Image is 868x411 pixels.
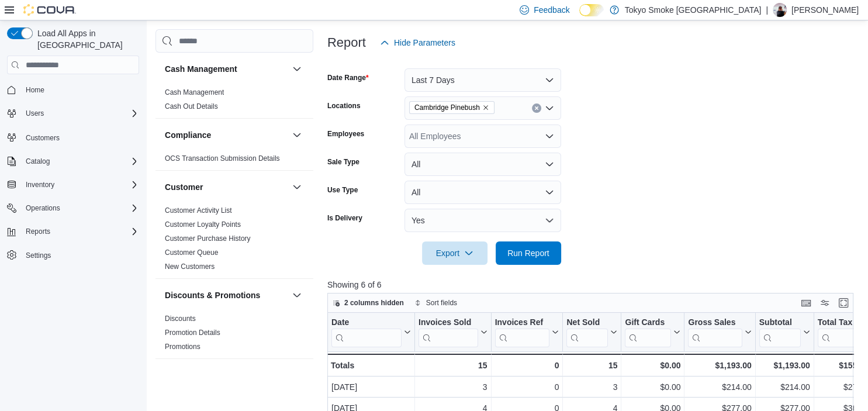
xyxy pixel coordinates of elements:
[26,85,44,95] span: Home
[532,103,541,113] button: Clear input
[331,358,411,372] div: Totals
[327,101,361,110] label: Locations
[331,317,402,329] div: Date
[419,317,478,347] div: Invoices Sold
[409,101,494,114] span: Cambridge Pinebush
[23,4,76,16] img: Cova
[165,63,288,75] button: Cash Management
[165,88,224,96] a: Cash Management
[404,181,561,204] button: All
[2,247,144,264] button: Settings
[21,248,56,263] a: Settings
[494,317,549,347] div: Invoices Ref
[165,329,220,337] a: Promotion Details
[2,81,144,98] button: Home
[26,251,51,260] span: Settings
[155,151,313,170] div: Compliance
[26,157,50,166] span: Catalog
[419,380,487,394] div: 3
[7,77,139,294] nav: Complex example
[494,317,559,347] button: Invoices Ref
[165,129,288,141] button: Compliance
[759,317,810,347] button: Subtotal
[165,289,288,301] button: Discounts & Promotions
[625,317,671,329] div: Gift Cards
[2,223,144,240] button: Reports
[566,358,617,372] div: 15
[566,317,608,329] div: Net Sold
[331,380,411,394] div: [DATE]
[625,358,680,372] div: $0.00
[165,206,232,215] span: Customer Activity List
[688,380,751,394] div: $214.00
[817,317,859,329] div: Total Tax
[419,358,487,372] div: 15
[419,317,478,329] div: Invoices Sold
[21,131,64,145] a: Customers
[327,279,859,291] p: Showing 6 of 6
[21,130,139,144] span: Customers
[21,106,139,120] span: Users
[327,213,362,223] label: Is Delivery
[165,262,215,271] span: New Customers
[165,314,196,323] span: Discounts
[165,63,237,75] h3: Cash Management
[414,102,480,113] span: Cambridge Pinebush
[566,380,617,394] div: 3
[331,317,402,347] div: Date
[165,248,218,257] a: Customer Queue
[496,241,561,265] button: Run Report
[344,298,404,308] span: 2 columns hidden
[759,317,800,347] div: Subtotal
[799,296,813,310] button: Keyboard shortcuts
[327,129,364,139] label: Employees
[327,185,358,195] label: Use Type
[165,154,280,163] a: OCS Transaction Submission Details
[625,3,762,17] p: Tokyo Smoke [GEOGRAPHIC_DATA]
[534,4,569,16] span: Feedback
[165,129,211,141] h3: Compliance
[410,296,462,310] button: Sort fields
[331,317,411,347] button: Date
[33,27,139,51] span: Load All Apps in [GEOGRAPHIC_DATA]
[165,220,241,229] a: Customer Loyalty Points
[625,317,680,347] button: Gift Cards
[21,154,54,168] button: Catalog
[26,180,54,189] span: Inventory
[21,106,49,120] button: Users
[165,315,196,323] a: Discounts
[21,82,139,97] span: Home
[482,104,489,111] button: Remove Cambridge Pinebush from selection in this group
[791,3,859,17] p: [PERSON_NAME]
[165,342,200,351] span: Promotions
[21,178,139,192] span: Inventory
[688,317,742,347] div: Gross Sales
[625,317,671,347] div: Gift Card Sales
[404,209,561,232] button: Yes
[2,105,144,122] button: Users
[2,200,144,216] button: Operations
[165,220,241,229] span: Customer Loyalty Points
[165,343,200,351] a: Promotions
[688,358,751,372] div: $1,193.00
[165,248,218,257] span: Customer Queue
[165,234,251,243] a: Customer Purchase History
[155,85,313,118] div: Cash Management
[566,317,608,347] div: Net Sold
[21,178,59,192] button: Inventory
[26,109,44,118] span: Users
[165,154,280,163] span: OCS Transaction Submission Details
[2,177,144,193] button: Inventory
[507,247,549,259] span: Run Report
[759,380,810,394] div: $214.00
[165,102,218,111] span: Cash Out Details
[419,317,487,347] button: Invoices Sold
[165,234,251,243] span: Customer Purchase History
[817,317,868,347] button: Total Tax
[545,103,554,113] button: Open list of options
[21,248,139,263] span: Settings
[625,380,680,394] div: $0.00
[818,296,832,310] button: Display options
[26,133,60,143] span: Customers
